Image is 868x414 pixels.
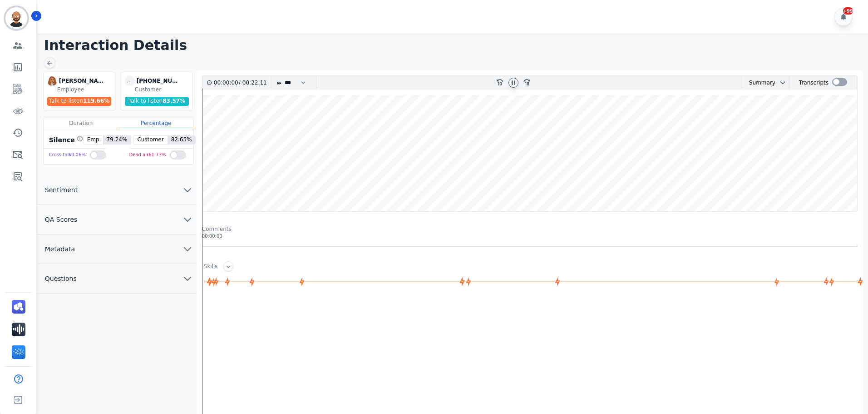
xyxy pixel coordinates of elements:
[84,136,103,144] span: Emp
[38,274,84,283] span: Questions
[44,118,118,128] div: Duration
[129,149,166,162] div: Dead air 61.73 %
[44,37,868,54] h1: Interaction Details
[241,76,266,90] div: 00:22:11
[779,79,786,86] svg: chevron down
[135,86,191,93] div: Customer
[38,244,82,254] span: Metadata
[38,175,197,205] button: Sentiment chevron down
[49,149,86,162] div: Cross talk 0.06 %
[118,118,193,128] div: Percentage
[182,185,193,195] svg: chevron down
[38,234,197,264] button: Metadata chevron down
[125,97,189,106] div: Talk to listen
[38,185,85,195] span: Sentiment
[103,136,131,144] span: 79.24 %
[59,76,104,86] div: [PERSON_NAME]
[202,225,858,233] div: Comments
[182,244,193,254] svg: chevron down
[775,79,786,86] button: chevron down
[182,273,193,284] svg: chevron down
[202,233,858,239] div: 00:00:00
[38,264,197,294] button: Questions chevron down
[742,76,775,90] div: Summary
[204,263,218,271] div: Skills
[799,76,829,90] div: Transcripts
[57,86,113,93] div: Employee
[137,76,182,86] div: [PHONE_NUMBER]
[83,98,109,104] span: 119.66 %
[163,98,185,104] span: 83.57 %
[38,215,85,224] span: QA Scores
[38,205,197,234] button: QA Scores chevron down
[47,97,112,106] div: Talk to listen
[133,136,167,144] span: Customer
[47,135,83,145] div: Silence
[214,76,239,90] div: 00:00:00
[168,136,196,144] span: 82.65 %
[214,76,269,90] div: /
[182,214,193,225] svg: chevron down
[5,7,27,29] img: Bordered avatar
[125,76,135,86] span: -
[843,7,853,15] div: +99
